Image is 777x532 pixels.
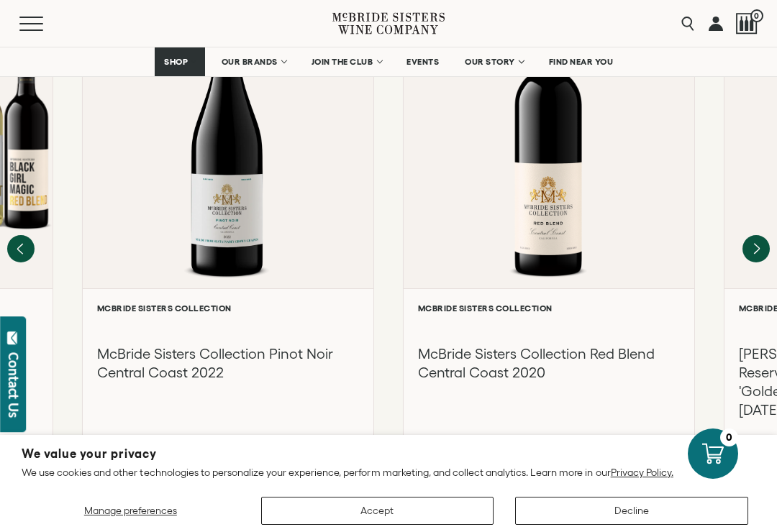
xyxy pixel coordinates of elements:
h3: McBride Sisters Collection Red Blend Central Coast 2020 [418,344,680,382]
h6: McBride Sisters Collection [418,303,680,313]
span: 0 [750,9,763,22]
a: EVENTS [397,47,448,76]
button: Manage preferences [22,497,240,525]
button: Accept [261,497,494,525]
div: 0 [720,428,738,446]
span: OUR STORY [465,57,515,67]
h3: McBride Sisters Collection Pinot Noir Central Coast 2022 [97,344,359,382]
a: Privacy Policy. [611,467,673,478]
h6: McBride Sisters Collection [97,303,359,313]
button: Decline [515,497,748,525]
span: Manage preferences [84,505,177,516]
a: FIND NEAR YOU [540,47,623,76]
a: SHOP [155,47,205,76]
span: FIND NEAR YOU [549,57,614,67]
button: Mobile Menu Trigger [19,17,71,31]
a: JOIN THE CLUB [302,47,391,76]
p: We use cookies and other technologies to personalize your experience, perform marketing, and coll... [22,466,755,479]
a: OUR BRANDS [212,47,295,76]
span: JOIN THE CLUB [312,57,373,67]
a: OUR STORY [455,47,532,76]
div: Contact Us [6,352,21,418]
button: Next [742,235,770,262]
span: OUR BRANDS [222,57,278,67]
button: Previous [7,235,35,262]
h2: We value your privacy [22,448,755,460]
span: SHOP [164,57,188,67]
span: EVENTS [406,57,439,67]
